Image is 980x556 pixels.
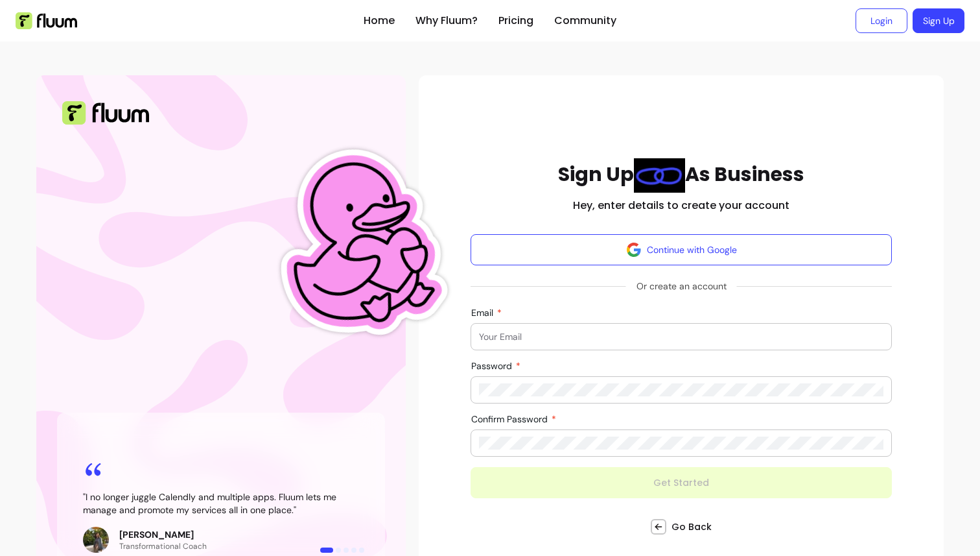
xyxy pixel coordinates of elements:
[471,234,892,265] button: Continue with Google
[671,520,712,533] span: Go Back
[83,490,359,516] blockquote: " I no longer juggle Calendly and multiple apps. Fluum lets me manage and promote my services all...
[498,13,533,29] a: Pricing
[626,242,642,258] img: avatar
[471,413,550,425] span: Confirm Password
[479,383,883,396] input: Password
[119,541,207,551] p: Transformational Coach
[16,12,77,29] img: Fluum Logo
[573,198,789,213] h2: Hey, enter details to create your account
[471,307,496,319] span: Email
[364,13,395,29] a: Home
[415,13,478,29] a: Why Fluum?
[479,437,883,450] input: Confirm Password
[634,158,685,193] img: link Blue
[251,100,463,387] img: Fluum Duck sticker
[913,8,964,33] a: Sign Up
[558,158,804,193] h1: Sign Up As Business
[83,527,109,553] img: Review avatar
[62,101,149,125] img: Fluum Logo
[471,360,515,372] span: Password
[856,8,907,33] a: Login
[479,330,883,343] input: Email
[119,528,207,541] p: [PERSON_NAME]
[626,274,737,298] span: Or create an account
[554,13,616,29] a: Community
[651,519,712,535] a: Go Back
